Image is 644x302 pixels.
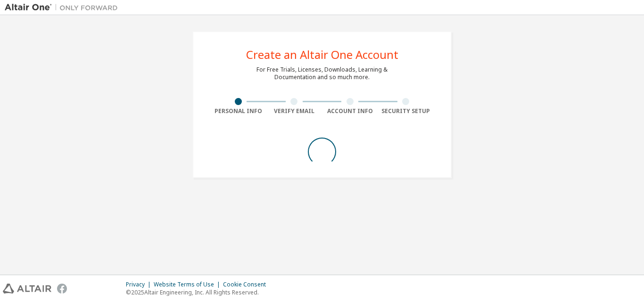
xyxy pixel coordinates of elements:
[246,49,398,60] div: Create an Altair One Account
[5,3,123,12] img: Altair One
[378,107,434,115] div: Security Setup
[256,66,388,81] div: For Free Trials, Licenses, Downloads, Learning & Documentation and so much more.
[3,284,51,294] img: altair_logo.svg
[266,107,322,115] div: Verify Email
[57,284,67,294] img: facebook.svg
[223,281,272,288] div: Cookie Consent
[126,281,154,288] div: Privacy
[210,107,266,115] div: Personal Info
[154,281,223,288] div: Website Terms of Use
[322,107,378,115] div: Account Info
[126,288,272,296] p: © 2025 Altair Engineering, Inc. All Rights Reserved.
